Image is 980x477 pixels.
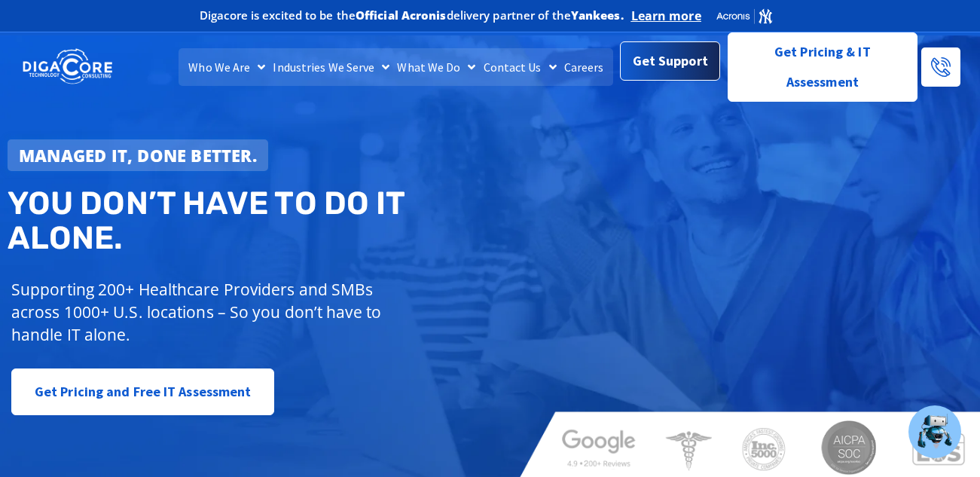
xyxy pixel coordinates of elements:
b: Yankees. [571,8,624,23]
span: Get Pricing & IT Assessment [740,37,905,97]
a: Get Pricing & IT Assessment [728,32,917,102]
a: Get Pricing and Free IT Assessment [11,368,274,415]
h2: You don’t have to do IT alone. [8,186,501,255]
a: Learn more [631,8,701,23]
strong: Managed IT, done better. [19,144,257,167]
b: Official Acronis [356,8,447,23]
a: Industries We Serve [269,48,393,86]
a: Contact Us [480,48,560,86]
img: DigaCore Technology Consulting [23,47,112,86]
a: Careers [560,48,608,86]
span: Get Pricing and Free IT Assessment [35,377,251,407]
span: Get Support [633,46,708,76]
a: Who We Are [185,48,269,86]
a: Get Support [620,41,720,81]
img: Acronis [716,8,773,25]
p: Supporting 200+ Healthcare Providers and SMBs across 1000+ U.S. locations – So you don’t have to ... [11,278,412,346]
a: What We Do [393,48,479,86]
nav: Menu [179,48,613,86]
a: Managed IT, done better. [8,139,268,171]
h2: Digacore is excited to be the delivery partner of the [200,10,624,21]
